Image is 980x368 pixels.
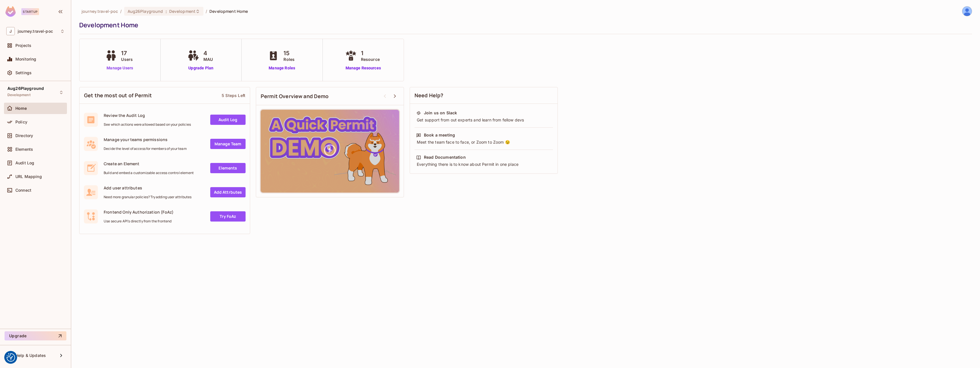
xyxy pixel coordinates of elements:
span: Manage your teams permissions [104,137,187,142]
span: Aug26Playground [128,9,163,14]
span: URL Mapping [15,174,42,179]
a: Manage Users [104,65,136,71]
span: Get the most out of Permit [84,92,152,99]
img: Sam Armitt-Fior [962,7,972,16]
span: : [165,9,167,14]
a: Manage Team [210,139,246,149]
div: Everything there is to know about Permit in one place [416,162,551,167]
span: Workspace: journey.travel-poc [18,29,53,34]
span: J [6,27,15,35]
span: Need Help? [415,92,444,99]
span: Use secure API's directly from the frontend [104,219,173,224]
div: 5 Steps Left [222,93,245,98]
span: Permit Overview and Demo [261,93,329,100]
div: Development Home [79,21,969,29]
span: Policy [15,120,27,124]
span: Audit Log [15,161,34,165]
span: Development Home [209,9,248,14]
a: Upgrade Plan [186,65,216,71]
span: Aug26Playground [7,86,44,91]
span: the active workspace [81,9,118,14]
span: See which actions were allowed based on your policies [104,122,191,127]
span: Need more granular policies? Try adding user attributes [104,195,191,199]
div: Startup [21,8,39,15]
span: Directory [15,133,33,138]
span: Settings [15,71,32,75]
span: Development [7,93,30,97]
span: Users [121,56,133,62]
span: Create an Element [104,161,194,166]
span: Frontend Only Authorization (FoAz) [104,209,173,215]
a: Try FoAz [210,211,246,222]
span: MAU [203,56,213,62]
span: Connect [15,188,31,193]
img: Revisit consent button [7,353,15,362]
div: Get support from out experts and learn from fellow devs [416,117,551,123]
span: Review the Audit Log [104,113,191,118]
div: Read Documentation [424,154,466,160]
a: Manage Roles [266,65,297,71]
span: Resource [361,56,380,62]
span: Monitoring [15,57,36,61]
li: / [206,9,207,14]
span: Decide the level of access for members of your team [104,146,187,151]
button: Consent Preferences [7,353,15,362]
button: Upgrade [5,331,66,340]
span: Help & Updates [15,353,46,358]
span: 17 [121,49,133,57]
img: SReyMgAAAABJRU5ErkJggg== [5,6,16,17]
a: Add Attrbutes [210,187,246,197]
span: Add user attributes [104,185,191,191]
span: Projects [15,43,31,48]
div: Join us on Slack [424,110,457,116]
span: 4 [203,49,213,57]
a: Audit Log [210,115,246,125]
a: Elements [210,163,246,173]
span: 15 [283,49,295,57]
span: Roles [283,56,295,62]
span: Elements [15,147,33,152]
a: Manage Resources [344,65,383,71]
span: 1 [361,49,380,57]
div: Meet the team face to face, or Zoom to Zoom 😉 [416,139,551,145]
span: Development [169,9,195,14]
div: Book a meeting [424,132,455,138]
span: Home [15,106,27,111]
li: / [120,9,122,14]
span: Build and embed a customizable access control element [104,171,194,175]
